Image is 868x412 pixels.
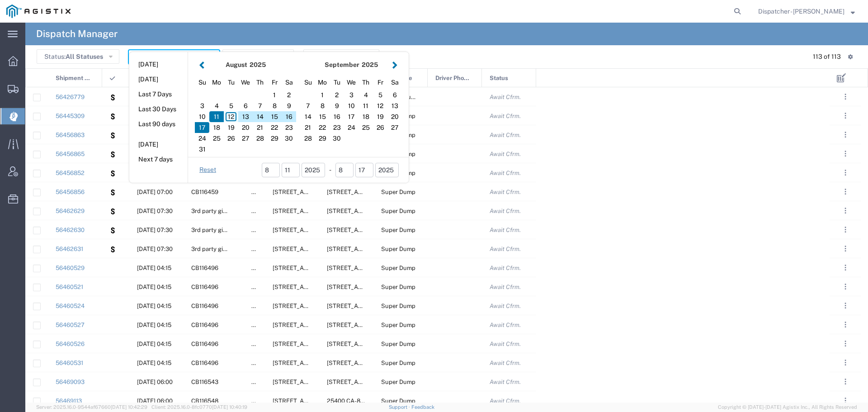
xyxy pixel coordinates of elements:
span: . . . [844,357,846,368]
div: 13 [238,111,253,122]
span: Super Dump [381,322,415,328]
button: [DATE] [129,57,188,71]
div: 28 [301,133,315,144]
div: 12 [224,111,238,122]
span: 08/13/2025, 04:15 [137,341,171,347]
div: 6 [238,100,253,111]
div: 1 [267,90,282,100]
div: Monday [315,76,330,90]
span: - [329,165,331,175]
div: 18 [359,111,373,122]
span: 3rd party giveaway [191,208,243,214]
span: Dispatcher - Cameron Bowman [758,6,844,16]
span: Super Dump [381,227,415,233]
span: Super Dump [381,341,415,347]
div: 19 [224,122,238,133]
span: CB116496 [191,265,218,271]
div: 26 [224,133,238,144]
a: 56456852 [56,170,85,176]
div: 14 [301,111,315,122]
span: 10628 Wilton Rd, Elk Grove, California, United States [327,246,417,252]
span: . . . [844,110,846,121]
button: ... [839,223,852,236]
div: 21 [301,122,315,133]
span: . . . [844,148,846,159]
div: 20 [387,111,402,122]
button: ... [839,242,852,255]
span: CB116543 [191,379,218,385]
input: mm [262,163,280,177]
span: 5555 Florin-Perkins Rd, Sacramento, California, 95826, United States [273,246,411,252]
a: 56456856 [56,189,85,195]
span: Await Cfrm. [490,360,521,366]
a: Reset [199,166,216,175]
span: 23626 Foresthill Rd, Foresthill, California, United States [327,379,417,385]
a: 56469113 [56,398,82,404]
span: . . . [844,167,846,178]
div: 27 [387,122,402,133]
span: 08/12/2025, 07:30 [137,246,173,252]
div: 5 [373,90,387,100]
div: 9 [330,100,344,111]
span: [DATE] 10:42:29 [111,404,147,410]
span: false [251,341,265,347]
div: 2 [282,90,296,100]
div: 29 [315,133,330,144]
button: ... [839,280,852,293]
input: dd [282,163,300,177]
a: 56426779 [56,94,85,100]
img: logo [6,5,71,18]
span: 6501 Florin Perkins Rd, Sacramento, California, United States [273,341,411,347]
button: ... [839,394,852,407]
div: 23 [330,122,344,133]
div: 11 [209,111,224,122]
span: CB116496 [191,360,218,366]
div: 1 [315,90,330,100]
a: 56445309 [56,113,85,119]
span: 1776 Old Airport Rd, Auburn, California, 95602, United States [273,189,363,195]
div: 25 [359,122,373,133]
div: 24 [195,133,209,144]
div: 17 [344,111,359,122]
span: Await Cfrm. [490,132,521,138]
span: 6501 Florin Perkins Rd, Sacramento, California, United States [273,360,411,366]
button: ... [839,166,852,179]
span: Super Dump [381,208,415,214]
button: ... [839,318,852,331]
div: 4 [359,90,373,100]
span: Await Cfrm. [490,208,521,214]
input: mm [335,163,354,177]
div: Tuesday [224,76,238,90]
div: 31 [195,144,209,155]
span: CB116459 [191,189,218,195]
span: Await Cfrm. [490,303,521,309]
div: Wednesday [344,76,359,90]
div: Saturday [282,76,296,90]
span: Status [490,69,508,88]
span: 11501 Florin Rd, Sacramento, California, 95830, United States [273,398,411,404]
span: 3rd party giveaway [191,246,243,252]
span: Super Dump [381,265,415,271]
span: 08/13/2025, 04:15 [137,322,171,328]
span: CB116496 [191,303,218,309]
span: 5555 Florin-Perkins Rd, Sacramento, California, 95826, United States [273,227,411,233]
span: 6501 Florin Perkins Rd, Sacramento, California, United States [273,303,411,309]
span: 10628 Wilton Rd, Elk Grove, California, United States [327,227,417,233]
span: Await Cfrm. [490,189,521,195]
span: Super Dump [381,246,415,252]
span: false [251,303,265,309]
button: [DATE] [129,137,188,152]
span: 2025 [362,61,378,68]
span: All Statuses [66,53,103,60]
span: 5900 Ostrom Rd, Wheatland, California, 95692, United States [327,189,466,195]
span: Driver Phone No. [435,69,472,88]
div: Saturday [387,76,402,90]
span: CB116548 [191,398,218,404]
span: 10936 Iron Mountain Rd, Redding, California, United States [327,360,417,366]
span: 2025 [250,61,266,68]
span: 10936 Iron Mountain Rd, Redding, California, United States [327,341,417,347]
div: 113 of 113 [813,52,841,62]
a: 56460529 [56,265,85,271]
div: Monday [209,76,224,90]
a: 56460526 [56,341,85,347]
